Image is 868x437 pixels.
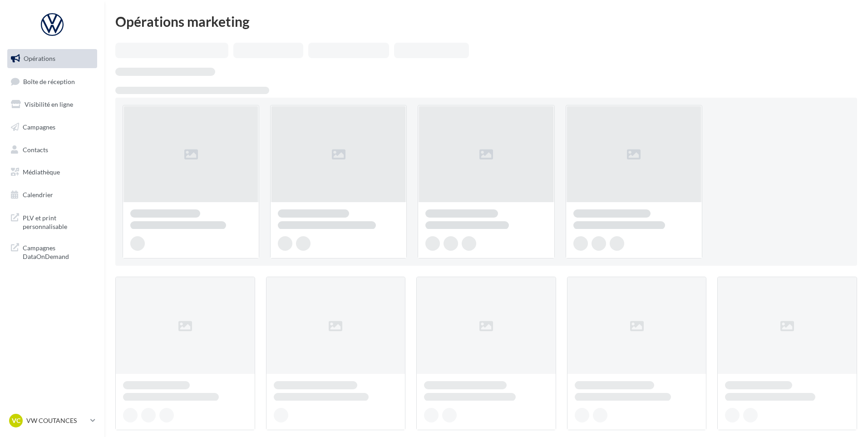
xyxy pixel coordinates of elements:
span: VC [12,416,20,425]
span: Opérations [24,55,55,62]
span: Campagnes DataOnDemand [23,242,94,261]
p: VW COUTANCES [26,416,87,425]
span: Campagnes [23,123,55,131]
a: Boîte de réception [5,72,99,91]
a: Campagnes DataOnDemand [5,238,99,265]
span: Contacts [23,145,48,153]
a: PLV et print personnalisable [5,208,99,235]
span: Boîte de réception [23,77,75,85]
a: Campagnes [5,118,99,137]
span: Calendrier [23,191,53,199]
span: PLV et print personnalisable [23,212,94,231]
a: VC VW COUTANCES [7,412,97,429]
a: Visibilité en ligne [5,95,99,114]
span: Visibilité en ligne [25,100,73,108]
a: Contacts [5,140,99,159]
div: Opérations marketing [115,15,857,28]
a: Calendrier [5,185,99,204]
span: Médiathèque [23,168,60,176]
a: Médiathèque [5,163,99,182]
a: Opérations [5,49,99,68]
